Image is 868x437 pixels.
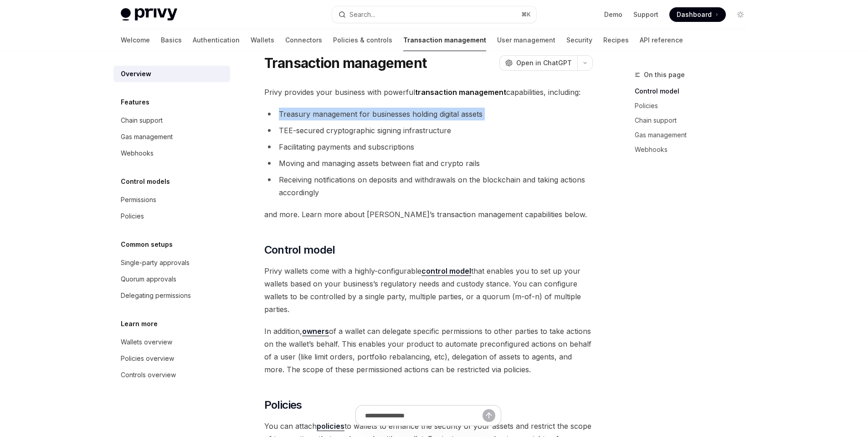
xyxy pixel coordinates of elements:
span: Open in ChatGPT [516,58,572,68]
a: Demo [604,10,622,19]
a: Policies [635,99,755,113]
div: Policies overview [121,353,174,364]
a: control model [421,266,471,276]
div: Search... [349,9,375,20]
a: User management [497,29,555,51]
div: Quorum approvals [121,274,176,285]
div: Delegating permissions [121,290,191,301]
strong: control model [421,266,471,276]
a: API reference [640,29,683,51]
a: Recipes [603,29,629,51]
div: Chain support [121,115,163,126]
div: Permissions [121,194,156,205]
button: Toggle dark mode [733,7,748,22]
a: Dashboard [669,7,726,22]
a: Webhooks [113,145,230,161]
a: Basics [161,29,182,51]
a: Permissions [113,192,230,208]
a: Gas management [113,129,230,145]
li: Receiving notifications on deposits and withdrawals on the blockchain and taking actions accordingly [264,173,593,199]
span: ⌘ K [521,11,531,18]
a: Chain support [635,113,755,128]
div: Controls overview [121,369,176,380]
a: Transaction management [403,29,486,51]
a: Control model [635,84,755,99]
strong: transaction management [415,88,506,97]
span: Dashboard [677,10,712,19]
a: Overview [113,66,230,82]
li: Moving and managing assets between fiat and crypto rails [264,157,593,170]
a: Policies [113,208,230,224]
a: Chain support [113,112,230,129]
div: Wallets overview [121,337,172,348]
div: Policies [121,211,144,222]
span: Privy wallets come with a highly-configurable that enables you to set up your wallets based on yo... [264,265,593,316]
a: Wallets [251,29,274,51]
button: Search...⌘K [332,6,536,23]
a: Policies overview [113,350,230,367]
div: Single-party approvals [121,257,190,268]
a: Security [566,29,592,51]
h5: Common setups [121,239,173,250]
li: Treasury management for businesses holding digital assets [264,108,593,120]
a: Wallets overview [113,334,230,350]
a: owners [302,327,329,336]
a: Delegating permissions [113,287,230,304]
a: Quorum approvals [113,271,230,287]
button: Send message [483,409,495,422]
a: Policies & controls [333,29,392,51]
h5: Learn more [121,318,158,329]
span: Control model [264,243,335,257]
li: Facilitating payments and subscriptions [264,140,593,153]
h5: Control models [121,176,170,187]
button: Open in ChatGPT [499,55,577,71]
img: light logo [121,8,177,21]
div: Overview [121,68,151,79]
a: Support [633,10,658,19]
a: Welcome [121,29,150,51]
h1: Transaction management [264,55,427,71]
span: On this page [644,69,685,80]
a: Connectors [285,29,322,51]
li: TEE-secured cryptographic signing infrastructure [264,124,593,137]
span: Privy provides your business with powerful capabilities, including: [264,86,593,99]
a: Gas management [635,128,755,142]
div: Webhooks [121,148,154,159]
h5: Features [121,97,149,108]
a: Controls overview [113,367,230,383]
a: Authentication [193,29,240,51]
a: Single-party approvals [113,255,230,271]
a: Webhooks [635,142,755,157]
span: and more. Learn more about [PERSON_NAME]’s transaction management capabilities below. [264,208,593,221]
span: In addition, of a wallet can delegate specific permissions to other parties to take actions on th... [264,325,593,376]
span: Policies [264,398,302,412]
div: Gas management [121,131,173,142]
